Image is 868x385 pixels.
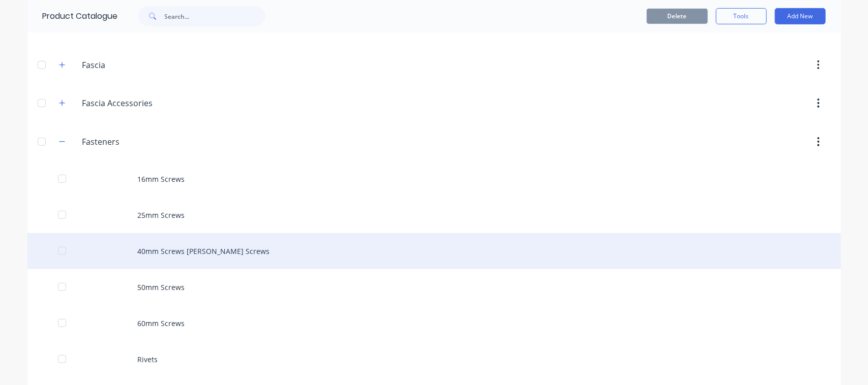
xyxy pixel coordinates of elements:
[27,269,841,305] div: 50mm Screws
[82,136,203,148] input: Enter category name
[82,59,203,71] input: Enter category name
[27,305,841,341] div: 60mm Screws
[716,8,767,24] button: Tools
[775,8,826,24] button: Add New
[27,197,841,233] div: 25mm Screws
[27,233,841,269] div: 40mm Screws [PERSON_NAME] Screws
[82,97,203,109] input: Enter category name
[27,161,841,197] div: 16mm Screws
[165,6,265,26] input: Search...
[647,9,708,24] button: Delete
[27,341,841,377] div: Rivets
